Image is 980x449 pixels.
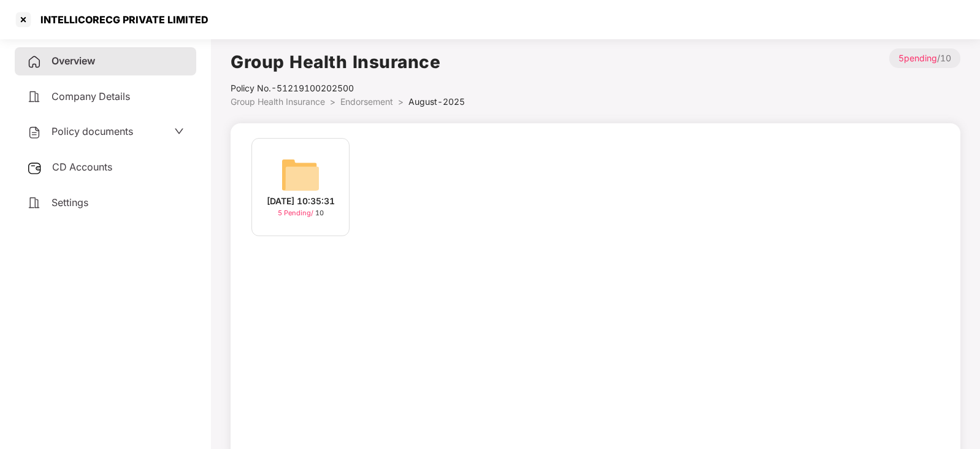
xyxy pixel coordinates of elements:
[398,96,404,107] span: >
[52,196,88,209] span: Settings
[52,55,95,67] span: Overview
[52,125,133,137] span: Policy documents
[174,126,184,136] span: down
[52,161,112,173] span: CD Accounts
[231,82,465,95] div: Policy No.- 51219100202500
[330,96,335,107] span: >
[278,209,315,217] span: 5 Pending /
[898,53,937,63] span: 5 pending
[27,161,42,175] img: svg+xml;base64,PHN2ZyB3aWR0aD0iMjUiIGhlaWdodD0iMjQiIHZpZXdCb3g9IjAgMCAyNSAyNCIgZmlsbD0ibm9uZSIgeG...
[52,90,130,102] span: Company Details
[33,13,209,26] div: INTELLICORECG PRIVATE LIMITED
[27,196,42,210] img: svg+xml;base64,PHN2ZyB4bWxucz0iaHR0cDovL3d3dy53My5vcmcvMjAwMC9zdmciIHdpZHRoPSIyNCIgaGVpZ2h0PSIyNC...
[267,194,335,208] div: [DATE] 10:35:31
[27,125,42,140] img: svg+xml;base64,PHN2ZyB4bWxucz0iaHR0cDovL3d3dy53My5vcmcvMjAwMC9zdmciIHdpZHRoPSIyNCIgaGVpZ2h0PSIyNC...
[340,96,393,107] span: Endorsement
[231,96,325,107] span: Group Health Insurance
[278,208,324,218] div: 10
[408,96,465,107] span: August-2025
[231,48,465,75] h1: Group Health Insurance
[27,55,42,69] img: svg+xml;base64,PHN2ZyB4bWxucz0iaHR0cDovL3d3dy53My5vcmcvMjAwMC9zdmciIHdpZHRoPSIyNCIgaGVpZ2h0PSIyNC...
[27,90,42,104] img: svg+xml;base64,PHN2ZyB4bWxucz0iaHR0cDovL3d3dy53My5vcmcvMjAwMC9zdmciIHdpZHRoPSIyNCIgaGVpZ2h0PSIyNC...
[889,48,960,68] p: / 10
[281,155,320,194] img: svg+xml;base64,PHN2ZyB4bWxucz0iaHR0cDovL3d3dy53My5vcmcvMjAwMC9zdmciIHdpZHRoPSI2NCIgaGVpZ2h0PSI2NC...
